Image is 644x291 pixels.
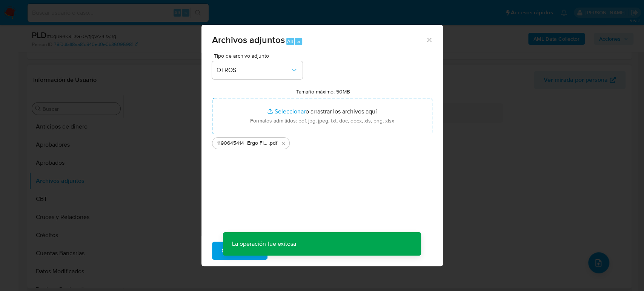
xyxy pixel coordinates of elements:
span: 1190645414_Ergo Flex_Septiembre2025 [217,139,269,147]
span: OTROS [217,66,290,74]
span: .pdf [269,139,277,147]
span: Alt [287,38,293,45]
button: OTROS [212,61,303,79]
span: Archivos adjuntos [212,33,285,46]
p: La operación fue exitosa [223,232,305,256]
button: Cerrar [426,36,432,43]
span: a [297,38,300,45]
span: Cancelar [280,242,305,259]
label: Tamaño máximo: 50MB [296,88,350,95]
span: Subir archivo [222,242,258,259]
button: Eliminar 1190645414_Ergo Flex_Septiembre2025.pdf [279,139,288,148]
span: Tipo de archivo adjunto [214,53,304,58]
button: Subir archivo [212,242,267,260]
ul: Archivos seleccionados [212,134,432,149]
